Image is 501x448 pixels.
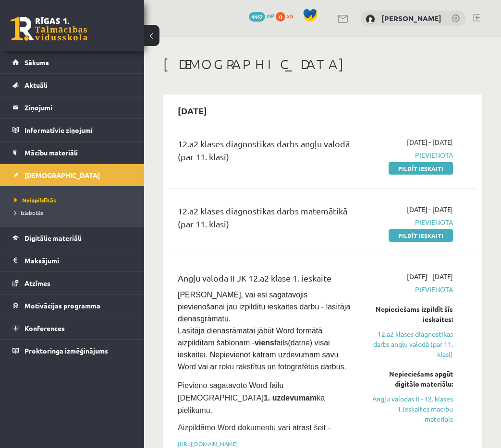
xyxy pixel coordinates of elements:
span: Neizpildītās [14,196,56,204]
span: Sākums [24,58,49,67]
a: Motivācijas programma [12,295,132,317]
span: 0 [276,12,285,22]
h2: [DATE] [168,99,217,122]
div: Nepieciešams izpildīt šīs ieskaites: [371,304,453,324]
a: Izlabotās [14,208,134,217]
span: Izlabotās [14,209,43,216]
a: Mācību materiāli [12,141,132,164]
a: Atzīmes [12,272,132,294]
a: [DEMOGRAPHIC_DATA] [12,164,132,186]
a: Proktoringa izmēģinājums [12,340,132,362]
span: [PERSON_NAME], vai esi sagatavojis pievienošanai jau izpildītu ieskaites darbu - lasītāja dienasg... [178,291,353,371]
a: Neizpildītās [14,196,134,204]
span: [DATE] - [DATE] [407,204,453,214]
span: 4442 [249,12,265,22]
span: [DATE] - [DATE] [407,271,453,282]
a: Informatīvie ziņojumi [12,119,132,141]
a: Digitālie materiāli [12,227,132,249]
a: Pildīt ieskaiti [389,229,453,242]
span: Konferences [24,324,65,332]
span: Pievienota [371,150,453,160]
div: 12.a2 klases diagnostikas darbs angļu valodā (par 11. klasi) [178,137,356,168]
legend: Ziņojumi [24,96,132,118]
span: mP [267,12,274,20]
a: 4442 mP [249,12,274,20]
span: xp [287,12,293,20]
a: Maksājumi [12,249,132,271]
div: Nepieciešams apgūt digitālo materiālu: [371,369,453,389]
a: [PERSON_NAME] [381,13,441,23]
div: 12.a2 klases diagnostikas darbs matemātikā (par 11. klasi) [178,204,356,235]
span: Digitālie materiāli [24,234,82,242]
span: Aizpildāmo Word dokumentu vari atrast šeit - [178,424,330,432]
div: Angļu valoda II JK 12.a2 klase 1. ieskaite [178,271,356,289]
h1: [DEMOGRAPHIC_DATA] [163,56,482,72]
a: [URL][DOMAIN_NAME] [178,440,238,448]
a: Angļu valodas II - 12. klases 1.ieskaites mācību materiāls [371,394,453,424]
span: Proktoringa izmēģinājums [24,346,108,355]
strong: 1. uzdevumam [264,394,317,402]
span: [DATE] - [DATE] [407,137,453,147]
span: Motivācijas programma [24,301,100,310]
a: Aktuāli [12,74,132,96]
span: Pievieno sagatavoto Word failu [DEMOGRAPHIC_DATA] kā pielikumu. [178,381,325,414]
a: Sākums [12,51,132,73]
a: Pildīt ieskaiti [389,162,453,175]
a: Konferences [12,317,132,339]
img: Jekaterina Eliza Šatrovska [366,14,375,24]
a: Rīgas 1. Tālmācības vidusskola [11,17,87,41]
a: 0 xp [276,12,298,20]
strong: viens [255,339,274,347]
legend: Informatīvie ziņojumi [24,119,132,141]
span: Mācību materiāli [24,148,78,157]
span: Aktuāli [24,81,48,89]
span: Pievienota [371,217,453,227]
legend: Maksājumi [24,249,132,271]
a: Ziņojumi [12,96,132,118]
span: [DEMOGRAPHIC_DATA] [24,171,100,179]
span: Pievienota [371,284,453,295]
span: Atzīmes [24,279,50,287]
a: 12.a2 klases diagnostikas darbs angļu valodā (par 11. klasi) [371,329,453,359]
